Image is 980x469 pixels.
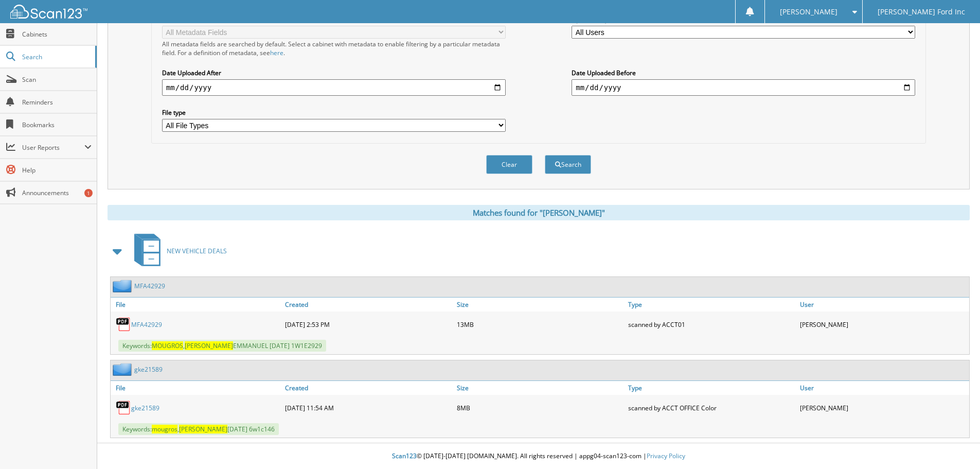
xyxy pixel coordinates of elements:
button: Clear [486,155,532,174]
a: User [797,381,969,395]
div: scanned by ACCT OFFICE Color [626,397,797,418]
span: [PERSON_NAME] [179,425,227,433]
div: scanned by ACCT01 [626,314,797,335]
span: Keywords: , EMMANUEL [DATE] 1W1E2929 [118,340,326,352]
a: MFA42929 [131,320,162,329]
a: Created [282,298,454,311]
span: Cabinets [22,30,92,39]
span: Bookmarks [22,120,92,129]
div: © [DATE]-[DATE] [DOMAIN_NAME]. All rights reserved | appg04-scan123-com | [97,444,980,469]
div: 8MB [454,397,626,418]
span: Help [22,166,92,175]
label: File type [162,108,506,117]
a: User [797,298,969,311]
button: Search [545,155,591,174]
span: NEW VEHICLE DEALS [167,247,227,255]
img: scan123-logo-white.svg [10,5,87,19]
img: folder2.png [113,280,134,292]
a: Type [626,381,797,395]
div: [PERSON_NAME] [797,314,969,335]
span: MOUGROS [152,341,183,350]
a: File [111,381,282,395]
iframe: Chat Widget [929,420,980,469]
a: File [111,298,282,311]
img: PDF.png [116,400,131,415]
span: Reminders [22,98,92,107]
label: Date Uploaded After [162,68,506,77]
span: Keywords: , [DATE] 6w1c146 [118,423,279,435]
div: 1 [84,189,93,197]
span: Scan123 [392,451,417,460]
a: here [270,48,283,57]
span: [PERSON_NAME] [780,9,838,15]
span: Search [22,53,90,61]
div: 13MB [454,314,626,335]
a: NEW VEHICLE DEALS [128,231,227,271]
span: mougros [152,425,177,433]
img: folder2.png [113,363,134,376]
div: Matches found for "[PERSON_NAME]" [108,205,970,220]
input: start [162,79,506,96]
div: All metadata fields are searched by default. Select a cabinet with metadata to enable filtering b... [162,40,506,57]
a: Size [454,381,626,395]
a: gke21589 [131,404,159,412]
a: Privacy Policy [647,451,685,460]
img: PDF.png [116,317,131,332]
a: MFA42929 [134,282,165,290]
span: [PERSON_NAME] [185,341,233,350]
span: User Reports [22,143,84,152]
span: Scan [22,75,92,84]
label: Date Uploaded Before [572,68,915,77]
div: [PERSON_NAME] [797,397,969,418]
a: Type [626,298,797,311]
div: [DATE] 11:54 AM [282,397,454,418]
span: Announcements [22,188,92,197]
a: Created [282,381,454,395]
input: end [572,79,915,96]
span: [PERSON_NAME] Ford Inc [878,9,965,15]
a: Size [454,298,626,311]
div: [DATE] 2:53 PM [282,314,454,335]
a: gke21589 [134,365,163,374]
